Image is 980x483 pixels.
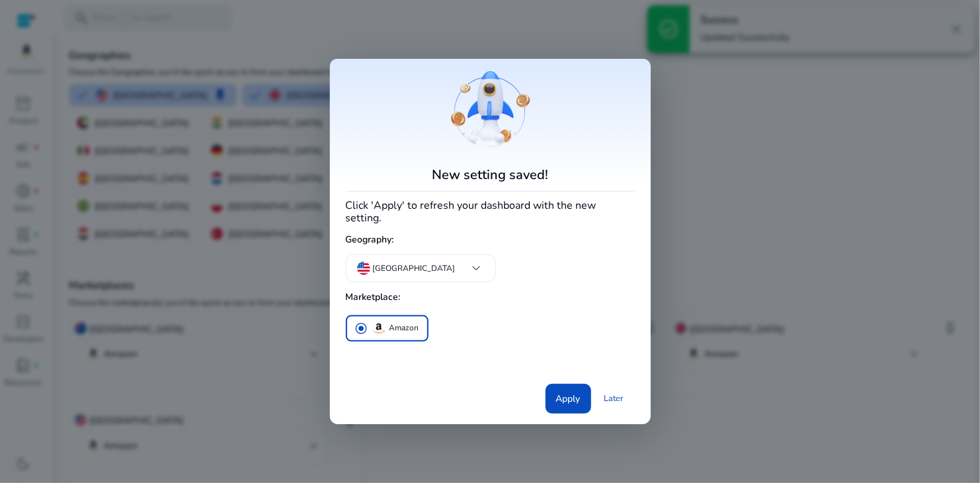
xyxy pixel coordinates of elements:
span: radio_button_checked [355,322,368,335]
p: [GEOGRAPHIC_DATA] [373,262,456,274]
p: Amazon [389,321,419,335]
span: Apply [556,392,581,406]
button: Apply [546,384,591,414]
span: keyboard_arrow_down [469,260,485,276]
h4: Click 'Apply' to refresh your dashboard with the new setting. [346,197,635,225]
h5: Marketplace: [346,287,635,309]
img: us.svg [357,262,370,275]
img: amazon.svg [371,320,387,336]
a: Later [594,387,635,410]
h5: Geography: [346,229,635,251]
